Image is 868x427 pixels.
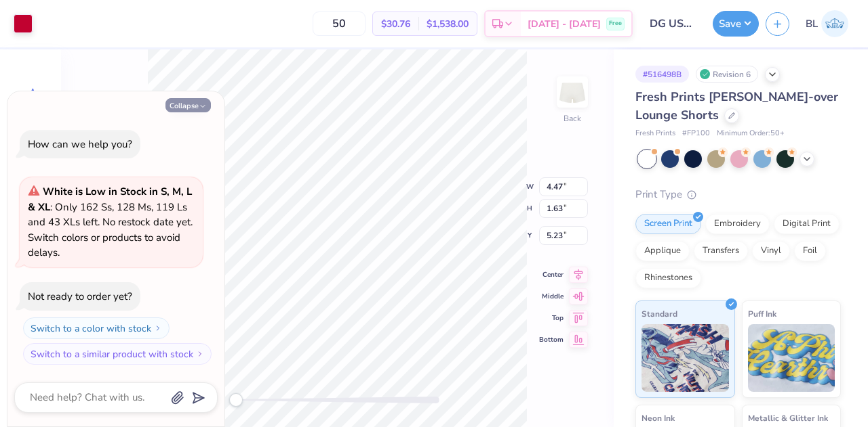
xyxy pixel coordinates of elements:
img: Puff Ink [748,324,835,392]
span: Middle [539,291,564,302]
div: Digital Print [774,214,840,234]
span: Fresh Prints [635,128,675,139]
div: Embroidery [705,214,770,234]
span: Top [539,313,564,323]
div: Applique [635,241,690,261]
span: Metallic & Glitter Ink [748,411,828,425]
button: Save [713,11,759,37]
div: How can we help you? [28,137,132,151]
img: Switch to a color with stock [154,324,162,332]
span: Free [609,19,622,28]
span: Neon Ink [642,411,675,425]
img: Switch to a similar product with stock [196,350,204,358]
input: Untitled Design [639,10,706,37]
button: Collapse [165,98,211,112]
div: Screen Print [635,214,701,234]
div: Back [564,112,581,125]
div: Vinyl [752,241,790,261]
input: – – [313,12,366,36]
span: Minimum Order: 50 + [717,128,785,139]
span: $30.76 [381,17,410,31]
span: Center [539,269,564,280]
span: : Only 162 Ss, 128 Ms, 119 Ls and 43 XLs left. No restock date yet. Switch colors or products to ... [28,185,193,259]
span: Bottom [539,334,564,345]
div: Revision 6 [696,66,758,83]
strong: White is Low in Stock in S, M, L & XL [28,185,192,214]
div: # 516498B [635,66,689,83]
span: # FP100 [682,128,710,139]
a: BL [800,10,854,37]
div: Rhinestones [635,268,701,288]
img: Back [559,78,586,106]
span: BL [806,16,818,32]
span: Puff Ink [748,307,776,321]
div: Accessibility label [229,393,243,407]
div: Transfers [694,241,748,261]
img: Bella Lutton [821,10,848,37]
button: Switch to a similar product with stock [23,343,212,365]
span: Fresh Prints [PERSON_NAME]-over Lounge Shorts [635,89,838,123]
button: Switch to a color with stock [23,317,170,339]
span: Standard [642,307,677,321]
div: Print Type [635,187,841,202]
img: Standard [642,324,729,392]
div: Foil [794,241,826,261]
span: $1,538.00 [427,17,469,31]
span: [DATE] - [DATE] [528,17,601,31]
div: Not ready to order yet? [28,290,132,303]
